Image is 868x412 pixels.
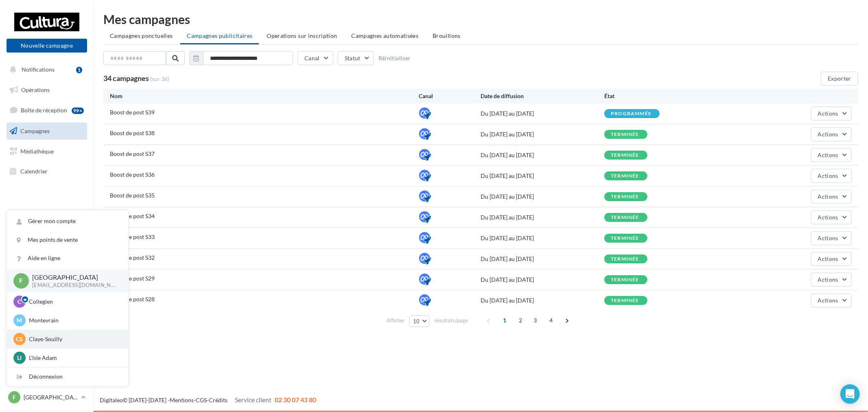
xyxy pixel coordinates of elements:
span: Boost de post S35 [110,192,155,199]
span: Actions [818,214,838,221]
button: Actions [811,252,852,266]
div: Canal [419,92,481,100]
button: Notifications 1 [5,61,85,78]
span: Afficher [387,317,405,324]
div: Du [DATE] au [DATE] [481,276,604,284]
a: Gérer mon compte [7,212,128,230]
span: Actions [818,276,838,283]
span: Actions [818,234,838,241]
div: Date de diffusion [481,92,604,100]
div: 1 [76,67,82,73]
button: 10 [409,316,430,327]
span: Brouillons [433,32,461,39]
button: Nouvelle campagne [7,39,87,53]
div: Du [DATE] au [DATE] [481,130,604,138]
span: Actions [818,151,838,158]
span: Operations sur inscription [267,32,337,39]
span: Boost de post S36 [110,171,155,178]
div: terminée [611,277,639,283]
p: [GEOGRAPHIC_DATA] [24,393,78,401]
button: Actions [811,294,852,307]
div: Nom [110,92,419,100]
span: Boost de post S37 [110,150,155,157]
p: [GEOGRAPHIC_DATA] [32,273,115,282]
div: Open Intercom Messenger [840,384,860,404]
div: terminée [611,298,639,303]
p: Montevrain [29,316,118,324]
a: Boîte de réception99+ [5,101,89,119]
span: Actions [818,131,838,138]
span: 4 [544,314,558,327]
div: Mes campagnes [103,13,858,25]
p: L'Isle Adam [29,354,118,362]
a: Digitaleo [100,397,123,403]
span: Notifications [22,66,55,73]
span: Boost de post S29 [110,275,155,282]
button: Actions [811,190,852,204]
span: Actions [818,297,838,304]
span: Actions [818,255,838,262]
span: 3 [529,314,542,327]
span: (sur 36) [150,75,169,82]
span: CS [16,335,23,343]
button: Canal [297,51,333,65]
p: Claye-Souilly [29,335,118,343]
div: terminée [611,173,639,179]
span: 02 30 07 43 80 [275,396,316,403]
a: Opérations [5,81,89,99]
span: Campagnes ponctuelles [110,32,173,39]
p: Collegien [29,298,118,306]
span: Boost de post S38 [110,129,155,136]
div: terminée [611,215,639,220]
button: Actions [811,148,852,162]
a: Médiathèque [5,143,89,160]
span: Opérations [21,86,50,93]
span: Boost de post S32 [110,254,155,261]
div: terminée [611,194,639,199]
div: 99+ [72,107,84,114]
button: Actions [811,273,852,287]
a: Crédits [209,397,227,403]
button: Actions [811,169,852,183]
span: C [18,298,22,306]
span: Actions [818,193,838,200]
div: Du [DATE] au [DATE] [481,234,604,242]
button: Actions [811,231,852,245]
span: F [20,276,23,285]
span: Actions [818,172,838,179]
div: terminée [611,236,639,241]
span: Boost de post S28 [110,296,155,302]
button: Réinitialiser [378,55,411,61]
a: Mentions [170,397,194,403]
span: F [13,393,16,401]
button: Actions [811,107,852,121]
span: Boost de post S33 [110,233,155,240]
a: Aide en ligne [7,249,128,267]
span: 2 [514,314,527,327]
div: Du [DATE] au [DATE] [481,172,604,180]
div: terminée [611,153,639,158]
span: 34 campagnes [103,74,149,83]
div: Du [DATE] au [DATE] [481,151,604,159]
a: Campagnes [5,123,89,140]
span: 10 [413,318,420,324]
span: résultats/page [434,317,468,324]
div: terminée [611,256,639,262]
div: terminée [611,132,639,137]
span: Boost de post S39 [110,109,155,116]
div: État [604,92,728,100]
span: M [17,316,22,324]
div: Du [DATE] au [DATE] [481,110,604,118]
span: Service client [235,396,271,403]
p: [EMAIL_ADDRESS][DOMAIN_NAME] [32,282,115,289]
a: Mes points de vente [7,231,128,249]
span: Médiathèque [20,147,54,154]
div: Du [DATE] au [DATE] [481,213,604,221]
div: Du [DATE] au [DATE] [481,193,604,201]
span: Campagnes [20,127,50,134]
button: Actions [811,127,852,141]
div: Déconnexion [7,368,128,386]
span: LI [17,354,22,362]
span: Boîte de réception [21,107,67,114]
button: Exporter [821,72,858,85]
